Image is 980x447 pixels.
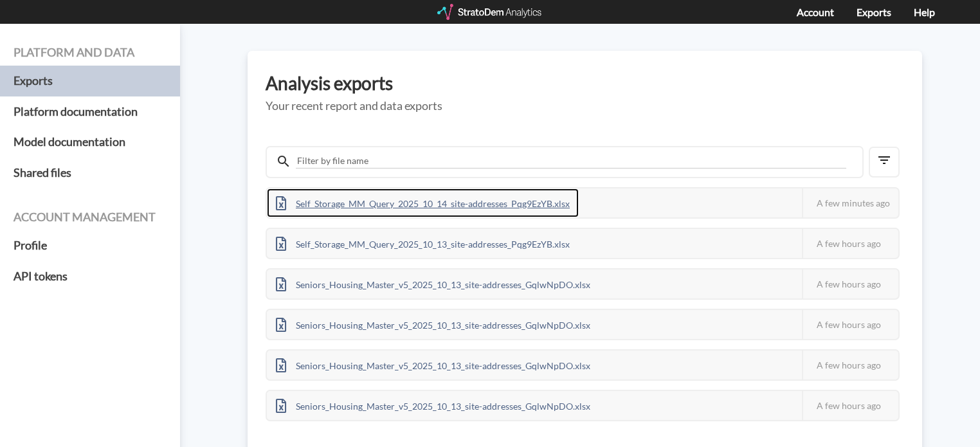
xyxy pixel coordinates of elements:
div: Self_Storage_MM_Query_2025_10_13_site-addresses_Pqg9EzYB.xlsx [267,229,579,258]
a: Exports [857,6,891,18]
a: Seniors_Housing_Master_v5_2025_10_13_site-addresses_GqlwNpDO.xlsx [267,277,599,288]
div: Seniors_Housing_Master_v5_2025_10_13_site-addresses_GqlwNpDO.xlsx [267,310,599,339]
div: A few hours ago [802,351,898,379]
a: Seniors_Housing_Master_v5_2025_10_13_site-addresses_GqlwNpDO.xlsx [267,318,599,329]
a: Account [797,6,834,18]
h3: Analysis exports [266,73,904,93]
div: Seniors_Housing_Master_v5_2025_10_13_site-addresses_GqlwNpDO.xlsx [267,351,599,379]
input: Filter by file name [296,154,846,169]
div: A few hours ago [802,229,898,258]
div: Seniors_Housing_Master_v5_2025_10_13_site-addresses_GqlwNpDO.xlsx [267,269,599,298]
h4: Account management [14,211,167,224]
div: A few minutes ago [802,188,898,217]
a: Profile [14,230,167,261]
a: Seniors_Housing_Master_v5_2025_10_13_site-addresses_GqlwNpDO.xlsx [267,358,599,369]
h4: Platform and data [14,46,167,59]
a: Self_Storage_MM_Query_2025_10_14_site-addresses_Pqg9EzYB.xlsx [267,196,579,207]
div: A few hours ago [802,391,898,420]
a: Help [914,6,935,18]
div: Self_Storage_MM_Query_2025_10_14_site-addresses_Pqg9EzYB.xlsx [267,188,579,217]
div: Seniors_Housing_Master_v5_2025_10_13_site-addresses_GqlwNpDO.xlsx [267,391,599,420]
a: Seniors_Housing_Master_v5_2025_10_13_site-addresses_GqlwNpDO.xlsx [267,399,599,410]
h5: Your recent report and data exports [266,100,904,113]
div: A few hours ago [802,310,898,339]
a: Exports [14,66,167,96]
div: A few hours ago [802,269,898,298]
a: Shared files [14,158,167,188]
a: Model documentation [14,127,167,158]
a: API tokens [14,261,167,292]
a: Platform documentation [14,96,167,127]
a: Self_Storage_MM_Query_2025_10_13_site-addresses_Pqg9EzYB.xlsx [267,237,579,248]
